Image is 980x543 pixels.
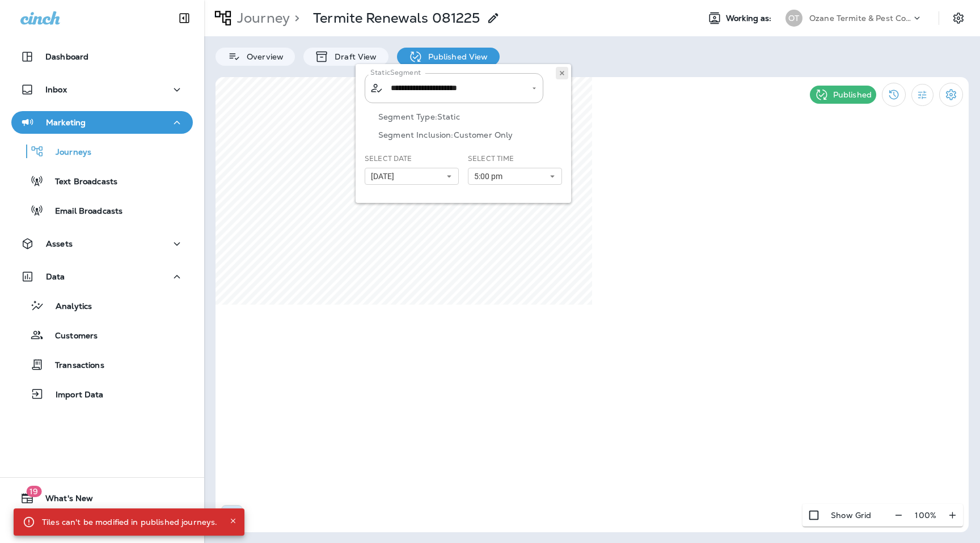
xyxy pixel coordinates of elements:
[11,323,193,347] button: Customers
[46,239,73,248] p: Assets
[44,147,91,158] p: Journeys
[831,511,871,520] p: Show Grid
[44,302,92,312] p: Analytics
[911,84,933,106] button: Filter Statistics
[11,487,193,510] button: 19What's New
[11,265,193,288] button: Data
[26,486,41,497] span: 19
[313,10,480,27] p: Termite Renewals 081225
[11,353,193,376] button: Transactions
[11,294,193,317] button: Analytics
[11,514,193,537] button: Support
[329,52,377,61] p: Draft View
[44,177,117,188] p: Text Broadcasts
[44,360,104,371] p: Transactions
[44,390,104,401] p: Import Data
[241,52,284,61] p: Overview
[11,232,193,255] button: Assets
[226,514,240,528] button: Close
[44,206,122,217] p: Email Broadcasts
[948,8,969,28] button: Settings
[45,52,88,61] p: Dashboard
[423,52,488,61] p: Published View
[11,139,193,163] button: Journeys
[11,198,193,222] button: Email Broadcasts
[233,10,290,27] p: Journey
[168,7,200,29] button: Collapse Sidebar
[809,14,911,23] p: Ozane Termite & Pest Control
[915,511,936,520] p: 100 %
[726,14,774,23] span: Working as:
[11,382,193,406] button: Import Data
[11,45,193,68] button: Dashboard
[11,78,193,101] button: Inbox
[46,272,65,281] p: Data
[46,118,86,127] p: Marketing
[833,90,872,99] p: Published
[45,85,67,94] p: Inbox
[290,10,299,27] p: >
[882,83,906,107] button: View Changelog
[939,83,963,107] button: Settings
[44,331,98,342] p: Customers
[11,169,193,193] button: Text Broadcasts
[785,10,802,27] div: OT
[42,512,217,532] div: Tiles can't be modified in published journeys.
[34,494,93,507] span: What's New
[11,111,193,134] button: Marketing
